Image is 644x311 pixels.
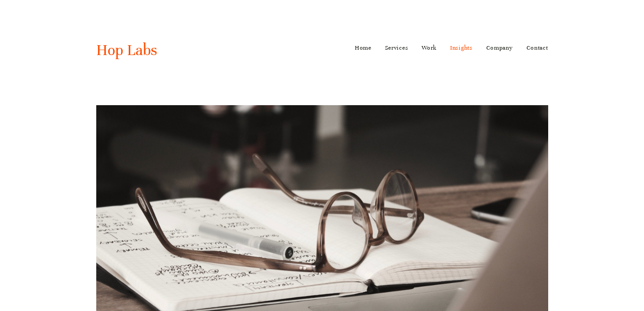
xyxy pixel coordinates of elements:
a: Work [422,41,437,55]
a: Company [486,41,513,55]
a: Contact [526,41,548,55]
a: Insights [450,41,473,55]
a: Home [355,41,371,55]
a: Hop Labs [96,41,157,60]
a: Services [385,41,409,55]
